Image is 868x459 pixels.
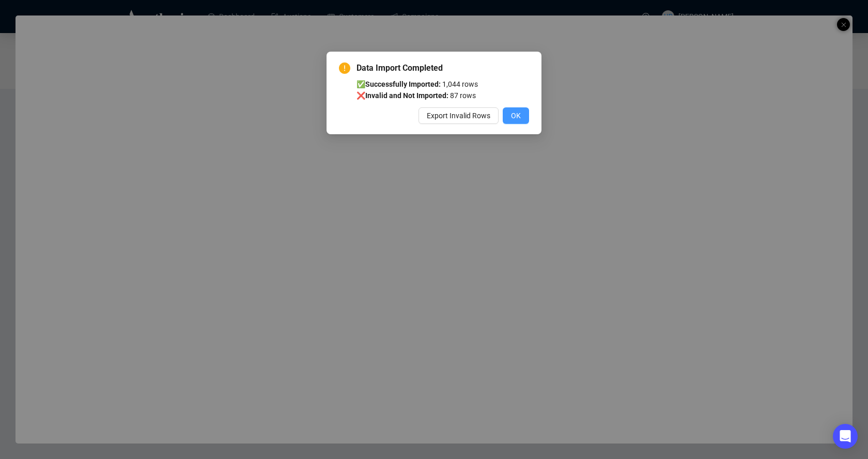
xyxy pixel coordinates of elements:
[339,62,350,74] span: exclamation-circle
[503,107,529,124] button: OK
[365,80,441,88] b: Successfully Imported:
[357,62,529,74] span: Data Import Completed
[833,424,858,449] div: Open Intercom Messenger
[365,91,448,100] b: Invalid and Not Imported:
[357,90,529,101] li: ❌ 87 rows
[427,110,490,121] span: Export Invalid Rows
[419,107,499,124] button: Export Invalid Rows
[511,110,521,121] span: OK
[357,78,529,90] li: ✅ 1,044 rows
